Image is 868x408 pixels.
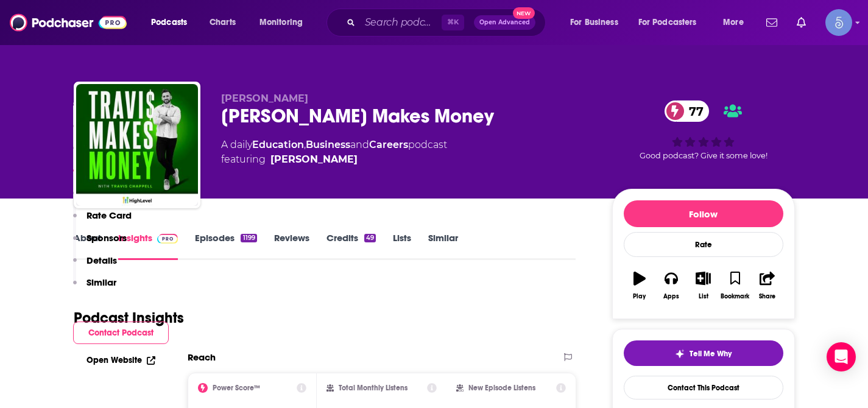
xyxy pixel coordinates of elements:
[665,100,710,122] a: 77
[792,12,811,33] a: Show notifications dropdown
[675,349,685,359] img: tell me why sparkle
[759,293,775,300] div: Share
[221,93,308,104] span: [PERSON_NAME]
[151,14,187,31] span: Podcasts
[350,139,369,150] span: and
[624,200,783,227] button: Follow
[73,232,127,255] button: Sponsors
[612,93,795,168] div: 77Good podcast? Give it some love!
[751,264,783,308] button: Share
[428,232,458,260] a: Similar
[699,293,708,300] div: List
[10,11,127,34] img: Podchaser - Follow, Share and Rate Podcasts
[513,7,535,19] span: New
[570,14,618,31] span: For Business
[86,276,116,288] p: Similar
[687,264,719,308] button: List
[86,232,127,244] p: Sponsors
[715,13,759,32] button: open menu
[188,351,216,363] h2: Reach
[143,13,203,32] button: open menu
[638,14,697,31] span: For Podcasters
[624,232,783,257] div: Rate
[825,9,852,36] button: Show profile menu
[719,264,751,308] button: Bookmark
[479,19,530,26] span: Open Advanced
[562,13,633,32] button: open menu
[86,255,117,266] p: Details
[73,276,116,299] button: Similar
[633,293,646,300] div: Play
[86,355,155,365] a: Open Website
[210,14,236,31] span: Charts
[304,139,306,150] span: ,
[252,139,304,150] a: Education
[624,376,783,399] a: Contact This Podcast
[76,84,198,206] img: Travis Makes Money
[73,255,117,277] button: Details
[827,342,856,371] div: Open Intercom Messenger
[274,232,309,260] a: Reviews
[442,15,464,30] span: ⌘ K
[339,384,408,392] h2: Total Monthly Listens
[655,264,687,308] button: Apps
[73,322,169,344] button: Contact Podcast
[825,9,852,36] span: Logged in as Spiral5-G1
[241,234,256,242] div: 1199
[259,14,303,31] span: Monitoring
[624,340,783,366] button: tell me why sparkleTell Me Why
[630,13,715,32] button: open menu
[326,232,376,260] a: Credits49
[393,232,411,260] a: Lists
[663,293,679,300] div: Apps
[677,100,710,122] span: 77
[306,139,350,150] a: Business
[364,234,376,242] div: 49
[761,12,782,33] a: Show notifications dropdown
[624,264,655,308] button: Play
[721,293,749,300] div: Bookmark
[195,232,256,260] a: Episodes1199
[690,349,732,359] span: Tell Me Why
[221,152,447,167] span: featuring
[221,138,447,167] div: A daily podcast
[468,384,535,392] h2: New Episode Listens
[723,14,744,31] span: More
[825,9,852,36] img: User Profile
[202,13,243,32] a: Charts
[369,139,408,150] a: Careers
[213,384,260,392] h2: Power Score™
[270,152,358,167] a: Travis Chappell
[640,151,767,160] span: Good podcast? Give it some love!
[474,15,535,30] button: Open AdvancedNew
[360,13,442,32] input: Search podcasts, credits, & more...
[251,13,319,32] button: open menu
[338,9,557,37] div: Search podcasts, credits, & more...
